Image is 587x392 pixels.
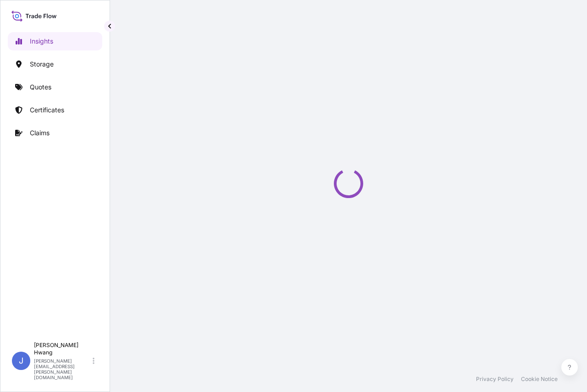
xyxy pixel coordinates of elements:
p: Quotes [30,83,51,92]
a: Cookie Notice [521,375,558,383]
p: [PERSON_NAME] Hwang [34,342,91,356]
a: Insights [8,32,102,50]
p: Claims [30,128,50,138]
a: Storage [8,55,102,73]
a: Privacy Policy [476,375,514,383]
p: Insights [30,37,53,46]
a: Claims [8,124,102,142]
p: Storage [30,60,54,69]
span: J [19,356,23,365]
p: [PERSON_NAME][EMAIL_ADDRESS][PERSON_NAME][DOMAIN_NAME] [34,358,91,380]
p: Certificates [30,105,64,115]
a: Quotes [8,78,102,96]
a: Certificates [8,101,102,119]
